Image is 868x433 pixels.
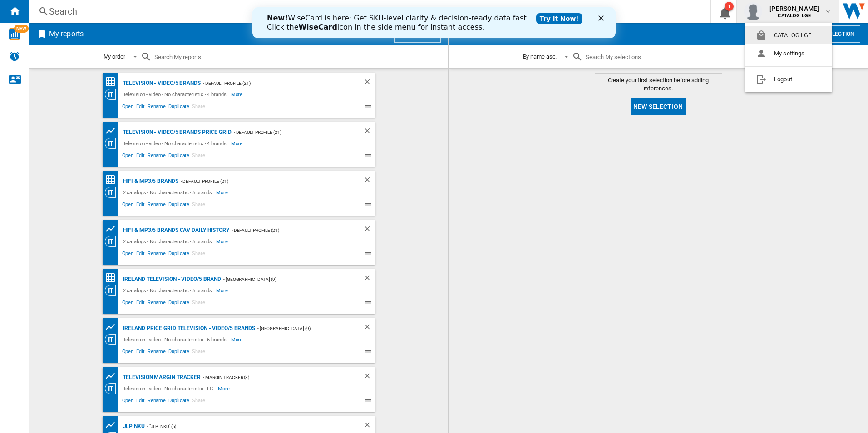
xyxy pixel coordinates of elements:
div: Close [346,8,355,14]
button: CATALOG LGE [745,26,832,44]
button: My settings [745,44,832,63]
iframe: Intercom live chat banner [252,7,616,38]
button: Logout [745,70,832,89]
